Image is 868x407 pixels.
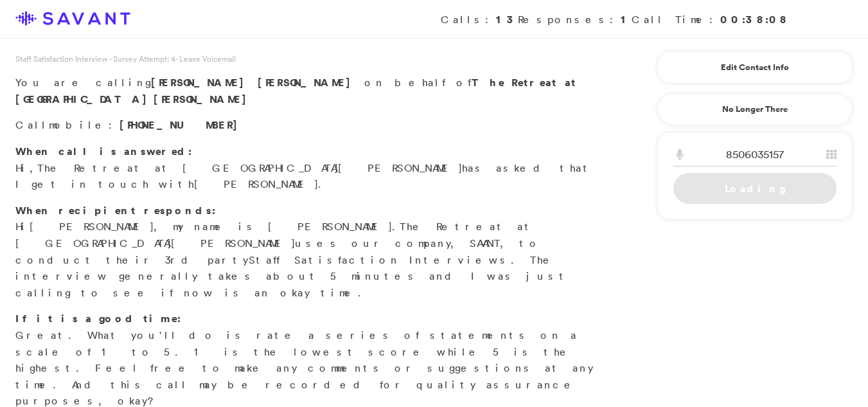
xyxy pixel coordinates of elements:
span: mobile [49,118,109,131]
span: [PHONE_NUMBER] [120,118,244,132]
p: Hi, has asked that I get in touch with . [15,143,608,193]
span: The Retreat at [GEOGRAPHIC_DATA][PERSON_NAME] [15,220,535,249]
span: Staff Satisfaction Interview - Survey Attempt: 4 - Leave Voicemail [15,53,236,64]
p: You are calling on behalf of [15,75,608,107]
span: [PERSON_NAME] [194,177,318,190]
strong: 1 [621,12,632,26]
span: [PERSON_NAME] [151,75,251,89]
strong: 13 [496,12,518,26]
strong: The Retreat at [GEOGRAPHIC_DATA][PERSON_NAME] [15,75,577,106]
a: Loading [673,173,837,204]
p: Hi , my name is [PERSON_NAME]. uses our company, SAVANT, to conduct their 3rd party s. The interv... [15,203,608,302]
strong: If it is a good time: [15,311,181,325]
strong: When recipient responds: [15,203,216,217]
span: [PERSON_NAME] [30,220,154,233]
span: Staff Satisfaction Interview [249,253,500,266]
strong: When call is answered: [15,144,192,158]
a: Edit Contact Info [673,57,837,78]
a: No Longer There [657,93,853,125]
span: [PERSON_NAME] [258,75,357,89]
p: Call : [15,117,608,134]
strong: 00:38:08 [720,12,788,26]
span: The Retreat at [GEOGRAPHIC_DATA][PERSON_NAME] [37,161,462,174]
